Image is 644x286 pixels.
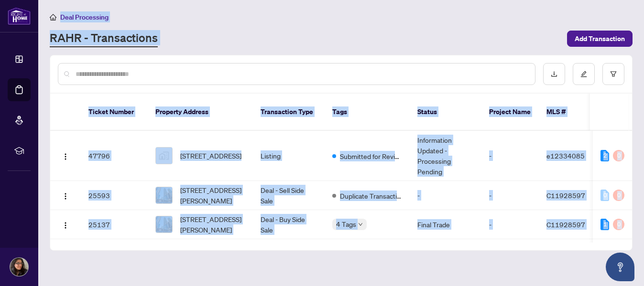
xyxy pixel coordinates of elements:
img: Profile Icon [10,258,28,276]
button: Add Transaction [567,31,633,47]
button: Open asap [606,253,634,281]
div: 0 [600,190,609,201]
div: 0 [613,150,624,161]
th: Ticket Number [81,94,148,131]
span: [STREET_ADDRESS][PERSON_NAME] [180,214,245,235]
div: 0 [613,219,624,230]
button: Logo [58,217,73,232]
span: Add Transaction [575,31,625,46]
img: logo [8,7,31,25]
th: Project Name [481,94,539,131]
button: filter [602,63,624,85]
td: - [481,210,539,239]
div: 1 [600,219,609,230]
span: Deal Processing [60,13,109,21]
button: Logo [58,148,73,163]
button: edit [573,63,595,85]
button: download [543,63,565,85]
td: Information Updated - Processing Pending [410,131,481,181]
img: thumbnail-img [156,187,172,203]
span: Duplicate Transaction [340,191,402,201]
div: 0 [613,190,624,201]
td: 47796 [81,131,148,181]
img: Logo [62,222,69,229]
span: [STREET_ADDRESS] [180,150,241,161]
span: down [358,222,363,227]
span: e12334085 [546,151,585,160]
td: - [410,181,481,210]
a: RAHR - Transactions [50,30,158,47]
span: Submitted for Review [340,151,402,161]
span: 4 Tags [336,219,356,230]
td: 25137 [81,210,148,239]
th: Property Address [148,94,253,131]
td: 25593 [81,181,148,210]
th: Status [410,94,481,131]
td: - [481,181,539,210]
img: thumbnail-img [156,148,172,164]
span: [STREET_ADDRESS][PERSON_NAME] [180,185,245,206]
span: filter [610,71,617,77]
td: Final Trade [410,210,481,239]
span: edit [580,71,587,77]
span: C11928597 [546,191,585,200]
td: Listing [253,131,325,181]
span: C11928597 [546,220,585,229]
img: Logo [62,153,69,160]
img: Logo [62,192,69,200]
td: Deal - Buy Side Sale [253,210,325,239]
td: - [481,131,539,181]
th: Tags [325,94,410,131]
td: Deal - Sell Side Sale [253,181,325,210]
span: home [50,14,56,21]
img: thumbnail-img [156,216,172,233]
div: 2 [600,150,609,161]
button: Logo [58,188,73,203]
th: MLS # [539,94,596,131]
span: download [551,71,557,77]
th: Transaction Type [253,94,325,131]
